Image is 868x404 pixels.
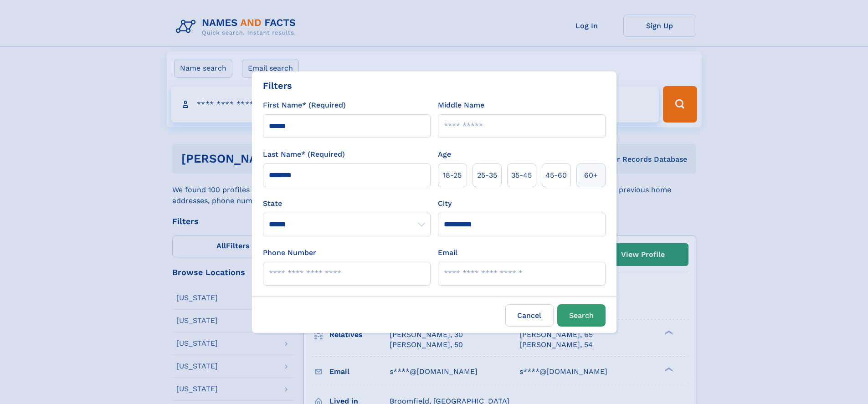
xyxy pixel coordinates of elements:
span: 35‑45 [511,170,532,181]
label: Email [438,247,457,258]
label: Age [438,149,451,160]
label: City [438,198,452,209]
span: 60+ [584,170,598,181]
label: Last Name* (Required) [263,149,345,160]
label: Cancel [505,304,554,327]
button: Search [557,304,606,327]
label: Phone Number [263,247,316,258]
span: 45‑60 [545,170,567,181]
label: Middle Name [438,100,484,111]
label: State [263,198,431,209]
label: First Name* (Required) [263,100,346,111]
span: 18‑25 [443,170,462,181]
span: 25‑35 [477,170,497,181]
div: Filters [263,79,292,92]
